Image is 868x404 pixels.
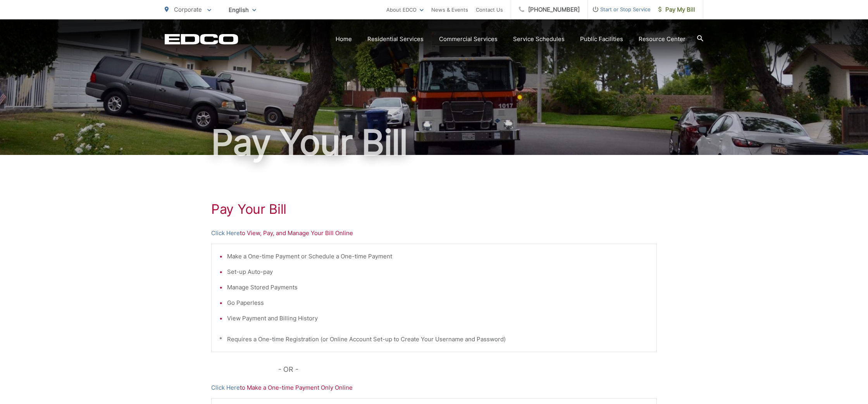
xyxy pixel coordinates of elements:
li: Make a One-time Payment or Schedule a One-time Payment [227,252,649,261]
a: Resource Center [639,34,685,44]
h1: Pay Your Bill [211,201,657,217]
p: to Make a One-time Payment Only Online [211,383,657,392]
p: to View, Pay, and Manage Your Bill Online [211,229,657,238]
li: Set-up Auto-pay [227,267,649,277]
a: Contact Us [476,5,503,14]
li: Go Paperless [227,298,649,308]
h1: Pay Your Bill [165,123,703,162]
a: News & Events [431,5,468,14]
p: * Requires a One-time Registration (or Online Account Set-up to Create Your Username and Password) [219,335,649,344]
span: Pay My Bill [658,5,695,14]
a: Service Schedules [513,34,565,44]
a: Commercial Services [439,34,498,44]
a: About EDCO [386,5,424,14]
a: Click Here [211,229,240,238]
p: - OR - [278,364,657,375]
span: Corporate [174,6,202,13]
a: Click Here [211,383,240,392]
a: Public Facilities [580,34,623,44]
a: Residential Services [367,34,424,44]
span: English [223,3,262,17]
a: EDCD logo. Return to the homepage. [165,34,238,45]
li: Manage Stored Payments [227,283,649,292]
li: View Payment and Billing History [227,314,649,323]
a: Home [336,34,352,44]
